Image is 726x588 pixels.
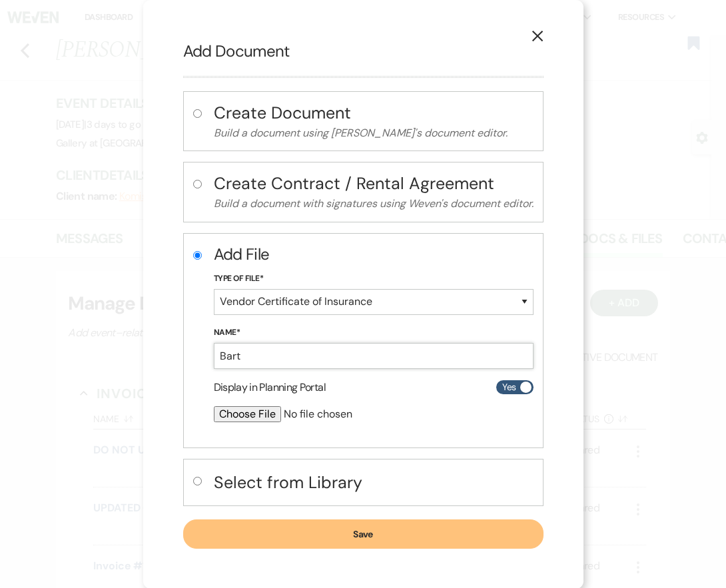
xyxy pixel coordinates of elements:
[214,125,534,142] p: Build a document using [PERSON_NAME]'s document editor.
[214,243,534,266] h2: Add File
[214,195,534,212] p: Build a document with signatures using Weven's document editor.
[214,172,534,212] button: Create Contract / Rental AgreementBuild a document with signatures using Weven's document editor.
[183,519,544,549] button: Save
[214,380,534,396] div: Display in Planning Portal
[183,40,544,63] h2: Add Document
[214,471,534,494] h4: Select from Library
[214,469,534,496] button: Select from Library
[214,172,534,195] h4: Create Contract / Rental Agreement
[502,379,516,396] span: Yes
[214,272,534,286] label: Type of File*
[214,101,534,125] h4: Create Document
[214,101,534,142] button: Create DocumentBuild a document using [PERSON_NAME]'s document editor.
[214,326,534,340] label: Name*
